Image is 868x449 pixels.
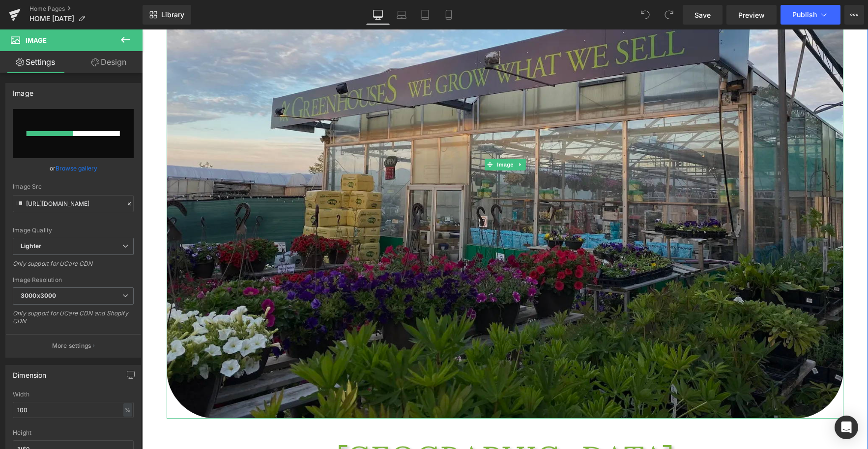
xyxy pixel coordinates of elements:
[353,129,374,141] span: Image
[13,391,134,398] div: Width
[792,11,817,19] span: Publish
[373,129,383,141] a: Expand / Collapse
[21,292,56,299] b: 3000x3000
[13,84,33,97] div: Image
[835,416,858,439] div: Open Intercom Messenger
[13,429,134,436] div: Height
[13,277,134,283] div: Image Resolution
[13,309,134,332] div: Only support for UCare CDN and Shopify CDN
[437,5,461,25] a: Mobile
[26,36,47,44] span: Image
[659,5,679,25] button: Redo
[844,5,864,25] button: More
[29,5,143,13] a: Home Pages
[390,5,413,25] a: Laptop
[13,402,134,418] input: auto
[21,242,41,250] b: Lighter
[13,163,134,173] div: or
[13,183,134,190] div: Image Src
[413,5,437,25] a: Tablet
[694,10,711,20] span: Save
[726,5,777,25] a: Preview
[161,10,184,19] span: Library
[13,227,134,234] div: Image Quality
[13,195,134,212] input: Link
[73,51,145,73] a: Design
[6,334,141,357] button: More settings
[29,15,74,23] span: HOME [DATE]
[738,10,765,20] span: Preview
[13,260,134,274] div: Only support for UCare CDN
[366,5,390,25] a: Desktop
[13,365,47,379] div: Dimension
[636,5,655,25] button: Undo
[52,341,91,350] p: More settings
[143,5,191,25] a: New Library
[56,160,97,177] a: Browse gallery
[781,5,840,25] button: Publish
[123,403,132,417] div: %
